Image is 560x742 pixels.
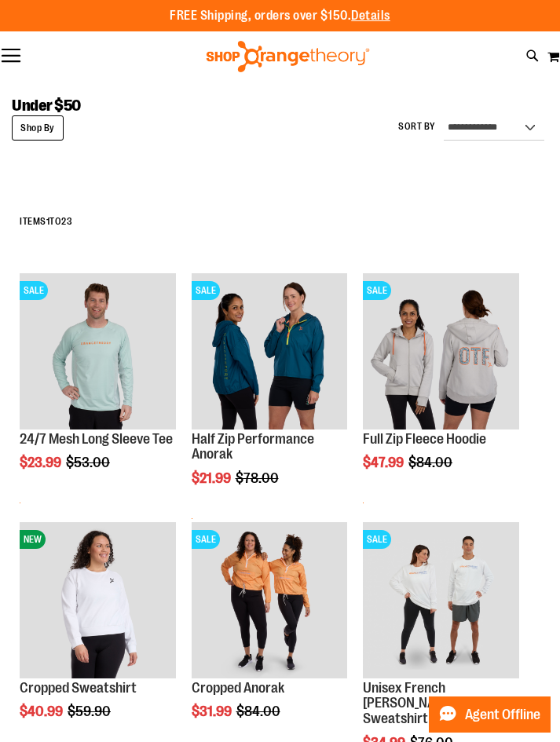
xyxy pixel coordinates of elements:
p: FREE Shipping, orders over $150. [170,7,390,25]
img: Main Image of 1457091 [363,273,519,429]
a: Half Zip Performance Anorak [192,431,314,462]
span: $23.99 [20,455,64,470]
img: Main Image of 1457095 [20,273,176,429]
span: $84.00 [236,704,283,719]
a: Main Image of 1457095SALE [20,273,176,432]
h2: Items to [20,210,540,234]
span: NEW [20,530,46,549]
span: 1 [46,216,50,227]
span: $21.99 [192,470,233,486]
span: $59.90 [68,704,113,719]
span: $84.00 [408,455,455,470]
a: Front facing view of Cropped SweatshirtNEW [20,522,176,681]
a: Main Image of 1457091SALE [363,273,519,432]
a: 24/7 Mesh Long Sleeve Tee [20,431,173,447]
a: Full Zip Fleece Hoodie [363,431,486,447]
a: Cropped Anorak [192,680,284,696]
img: Shop Orangetheory [204,41,372,72]
div: product [184,265,356,527]
span: SALE [192,281,220,300]
span: 23 [61,216,72,227]
img: Front facing view of Cropped Sweatshirt [20,522,176,678]
span: $40.99 [20,704,65,719]
img: Half Zip Performance Anorak [192,273,348,429]
a: Cropped Sweatshirt [20,680,137,696]
div: product [12,265,184,511]
span: $78.00 [236,470,281,486]
span: $47.99 [363,455,406,470]
img: Unisex French Terry Crewneck Sweatshirt primary image [363,522,519,678]
span: SALE [363,281,391,300]
span: Under $50 [12,97,81,115]
a: Unisex French [PERSON_NAME] Sweatshirt [363,680,456,727]
button: Agent Offline [429,696,551,733]
label: Sort By [398,120,436,133]
a: Half Zip Performance AnorakSALE [192,273,348,432]
a: Cropped Anorak primary imageSALE [192,522,348,681]
a: Details [351,9,390,23]
div: product [355,265,527,511]
strong: Shop By [12,115,64,141]
a: Unisex French Terry Crewneck Sweatshirt primary imageSALE [363,522,519,681]
img: Cropped Anorak primary image [192,522,348,678]
span: SALE [192,530,220,549]
span: SALE [20,281,48,300]
span: $53.00 [66,455,112,470]
span: $31.99 [192,704,234,719]
span: Agent Offline [465,707,540,722]
span: SALE [363,530,391,549]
